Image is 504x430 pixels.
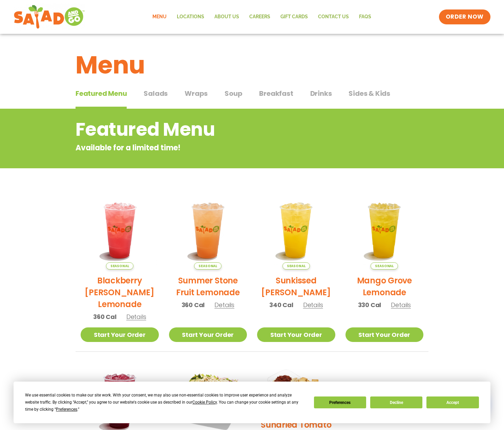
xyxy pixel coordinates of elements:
span: Salads [144,88,168,99]
a: Locations [172,9,209,25]
a: ORDER NOW [439,9,490,24]
button: Preferences [314,396,366,408]
div: Cookie Consent Prompt [14,382,490,423]
a: About Us [209,9,244,25]
span: Details [126,313,146,321]
span: Cookie Policy [192,400,217,405]
p: Available for a limited time! [76,142,374,153]
span: 330 Cal [358,300,381,309]
span: ORDER NOW [446,13,484,21]
button: Decline [370,396,422,408]
span: 360 Cal [93,312,117,321]
a: Contact Us [313,9,354,25]
a: FAQs [354,9,376,25]
div: Tabbed content [76,86,428,109]
img: Product photo for Summer Stone Fruit Lemonade [169,191,247,270]
span: Featured Menu [76,88,127,99]
button: Accept [426,396,479,408]
span: Seasonal [194,262,222,270]
a: Start Your Order [345,327,424,342]
a: Start Your Order [81,327,159,342]
h2: Blackberry [PERSON_NAME] Lemonade [81,275,159,310]
h2: Mango Grove Lemonade [345,275,424,298]
img: Product photo for Blackberry Bramble Lemonade [81,191,159,270]
img: Product photo for Sunkissed Yuzu Lemonade [257,191,335,270]
span: 360 Cal [182,300,205,309]
h2: Summer Stone Fruit Lemonade [169,275,247,298]
span: Seasonal [282,262,310,270]
img: Product photo for Mango Grove Lemonade [345,191,424,270]
a: Menu [147,9,172,25]
h2: Sunkissed [PERSON_NAME] [257,275,335,298]
span: Details [214,301,234,309]
a: Start Your Order [169,327,247,342]
span: 340 Cal [269,300,293,309]
span: Soup [225,88,242,99]
span: Seasonal [371,262,398,270]
span: Breakfast [259,88,293,99]
div: We use essential cookies to make our site work. With your consent, we may also use non-essential ... [25,392,306,413]
span: Details [391,301,411,309]
span: Drinks [310,88,332,99]
span: Preferences [56,407,77,412]
img: new-SAG-logo-768×292 [14,3,85,30]
a: Careers [244,9,275,25]
a: GIFT CARDS [275,9,313,25]
a: Start Your Order [257,327,335,342]
span: Sides & Kids [349,88,390,99]
h2: Featured Menu [76,116,374,143]
span: Details [303,301,323,309]
img: Product photo for Sundried Tomato Hummus & Pita Chips [257,362,335,414]
span: Seasonal [106,262,133,270]
span: Wraps [185,88,208,99]
nav: Menu [147,9,376,25]
h1: Menu [76,47,428,83]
